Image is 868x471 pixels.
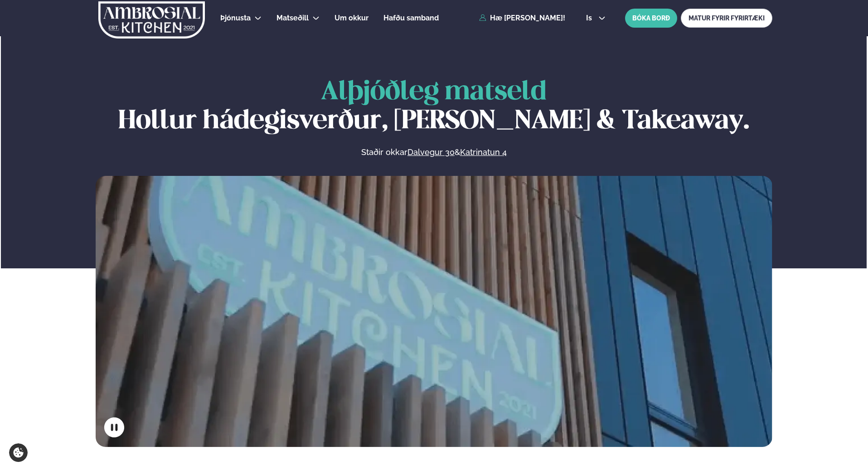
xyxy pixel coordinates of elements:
[579,15,613,22] button: is
[276,13,309,24] a: Matseðill
[586,15,595,22] span: is
[220,14,251,22] span: Þjónusta
[460,147,507,158] a: Katrinatun 4
[276,14,309,22] span: Matseðill
[383,14,439,22] span: Hafðu samband
[335,13,369,24] a: Um okkur
[220,13,251,24] a: Þjónusta
[335,14,369,22] span: Um okkur
[96,78,772,136] h1: Hollur hádegisverður, [PERSON_NAME] & Takeaway.
[9,443,28,462] a: Cookie settings
[262,147,605,158] p: Staðir okkar &
[681,9,772,28] a: MATUR FYRIR FYRIRTÆKI
[97,1,206,39] img: logo
[625,9,677,28] button: BÓKA BORÐ
[321,80,547,105] span: Alþjóðleg matseld
[383,13,439,24] a: Hafðu samband
[407,147,455,158] a: Dalvegur 30
[479,14,565,22] a: Hæ [PERSON_NAME]!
